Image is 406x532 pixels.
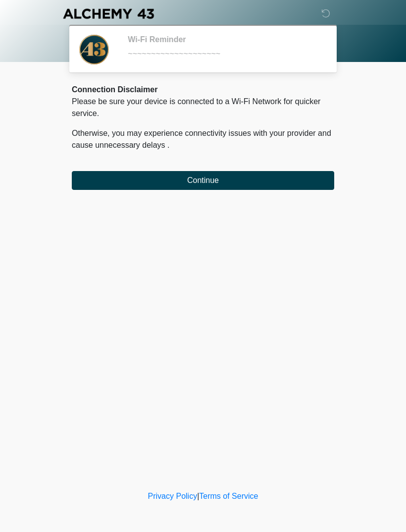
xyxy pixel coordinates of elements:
img: Agent Avatar [79,35,109,64]
div: Connection Disclaimer [72,84,334,96]
p: Otherwise, you may experience connectivity issues with your provider and cause unnecessary delays . [72,127,334,151]
a: | [197,492,199,500]
button: Continue [72,171,334,190]
p: Please be sure your device is connected to a Wi-Fi Network for quicker service. [72,96,334,119]
a: Terms of Service [199,492,258,500]
h2: Wi-Fi Reminder [128,35,319,44]
div: ~~~~~~~~~~~~~~~~~~~~ [128,48,319,60]
a: Privacy Policy [148,492,198,500]
img: Alchemy 43 Logo [62,7,155,20]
